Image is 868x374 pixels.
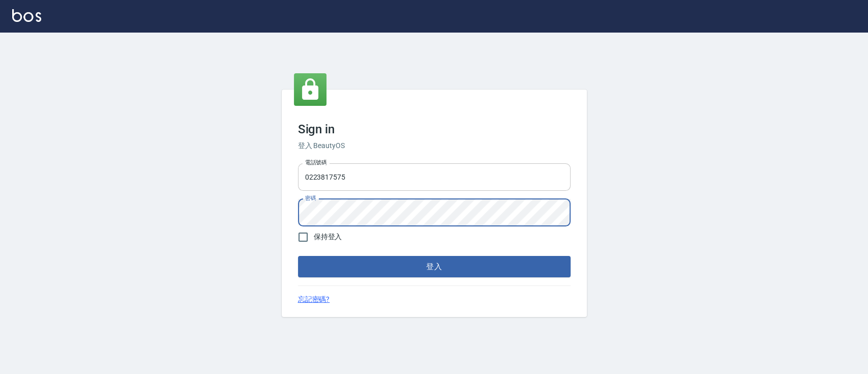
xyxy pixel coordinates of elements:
label: 密碼 [305,194,316,202]
span: 保持登入 [314,232,342,242]
h3: Sign in [298,122,571,136]
img: Logo [12,9,41,22]
a: 忘記密碼? [298,294,330,305]
h6: 登入 BeautyOS [298,140,571,151]
label: 電話號碼 [305,159,326,166]
button: 登入 [298,256,571,277]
